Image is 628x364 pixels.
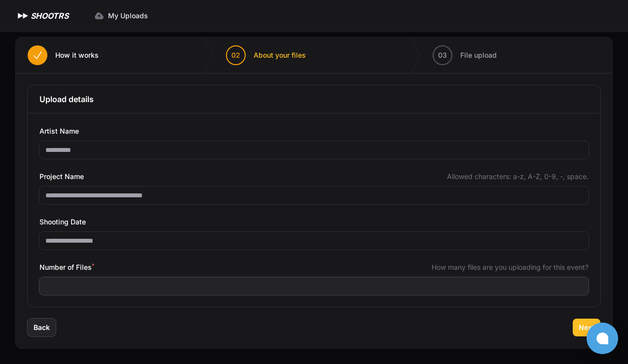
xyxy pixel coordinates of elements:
span: How many files are you uploading for this event? [432,262,589,272]
button: Next [573,319,600,336]
img: SHOOTRS [16,10,31,22]
a: SHOOTRS SHOOTRS [16,10,69,22]
h1: SHOOTRS [31,10,69,22]
span: Next [579,323,594,332]
span: 02 [231,50,240,60]
span: 03 [438,50,447,60]
a: My Uploads [88,7,154,25]
span: How it works [55,50,99,60]
span: About your files [254,50,306,60]
button: 02 About your files [214,37,318,73]
button: Back [28,319,56,336]
span: My Uploads [108,11,148,21]
button: How it works [16,37,111,73]
span: File upload [460,50,497,60]
button: 03 File upload [421,37,509,73]
button: Open chat window [587,323,618,354]
span: Allowed characters: a-z, A-Z, 0-9, -, space. [447,172,589,182]
span: Project Name [39,171,84,182]
span: Shooting Date [39,216,86,228]
h3: Upload details [39,93,589,105]
span: Back [34,323,50,332]
span: Artist Name [39,125,79,137]
span: Number of Files [39,261,94,273]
